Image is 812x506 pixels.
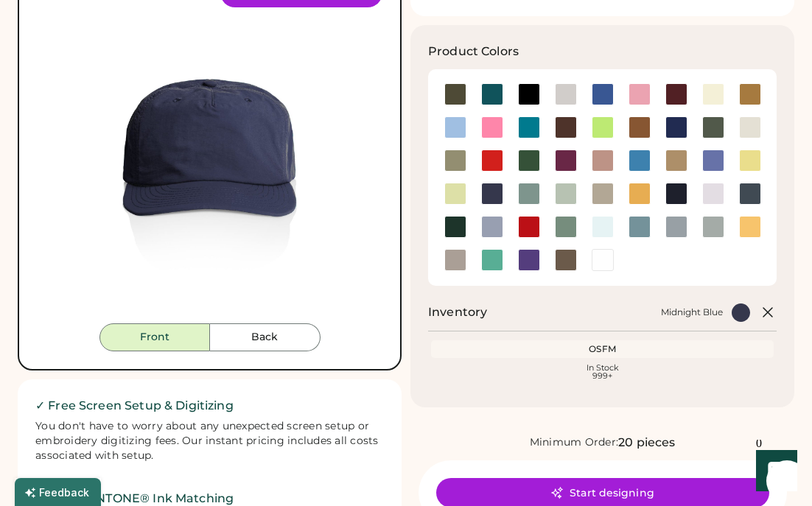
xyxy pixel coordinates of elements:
div: OSFM [434,343,771,355]
div: You don't have to worry about any unexpected screen setup or embroidery digitizing fees. Our inst... [35,419,384,463]
div: Midnight Blue [661,306,723,318]
div: In Stock 999+ [434,364,771,380]
h2: ✓ Free Screen Setup & Digitizing [35,397,384,415]
h3: Product Colors [428,43,519,60]
button: Front [99,323,210,351]
div: 20 pieces [618,434,675,451]
iframe: Front Chat [742,440,805,503]
h2: Inventory [428,303,487,321]
button: Back [210,323,321,351]
div: Minimum Order: [530,435,619,450]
